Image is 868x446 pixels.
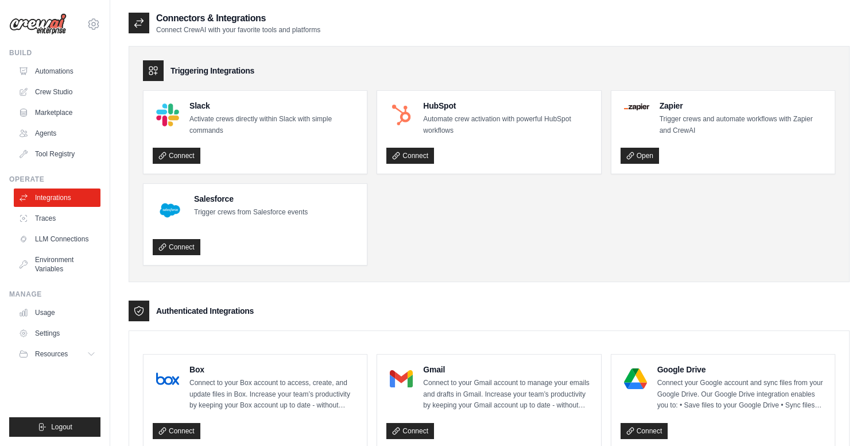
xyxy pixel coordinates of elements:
a: Environment Variables [14,251,100,278]
img: Gmail Logo [390,367,413,390]
a: Tool Registry [14,145,100,163]
h2: Connectors & Integrations [156,11,320,25]
p: Connect your Google account and sync files from your Google Drive. Our Google Drive integration e... [657,378,826,412]
p: Automate crew activation with powerful HubSpot workflows [423,114,591,136]
a: Connect [153,239,200,255]
p: Connect CrewAI with your favorite tools and platforms [156,25,320,34]
a: Agents [14,124,100,143]
a: Connect [386,148,434,164]
h4: Salesforce [194,193,308,205]
h4: Box [189,364,358,375]
div: Manage [9,290,100,299]
button: Logout [9,417,100,437]
div: Operate [9,175,100,184]
p: Connect to your Gmail account to manage your emails and drafts in Gmail. Increase your team’s pro... [423,378,591,412]
a: Connect [153,148,200,164]
a: Traces [14,209,100,228]
p: Trigger crews from Salesforce events [194,207,308,218]
button: Resources [14,345,100,363]
a: Open [621,148,659,164]
img: Salesforce Logo [156,197,184,224]
a: Usage [14,303,100,322]
img: HubSpot Logo [390,103,413,126]
span: Resources [35,349,68,359]
a: Settings [14,324,100,343]
div: Build [9,48,100,57]
a: Integrations [14,189,100,207]
h4: HubSpot [423,100,591,111]
h4: Gmail [423,364,591,375]
h3: Triggering Integrations [170,65,254,76]
img: Logo [9,13,67,35]
a: LLM Connections [14,230,100,248]
img: Google Drive Logo [624,367,647,390]
p: Activate crews directly within Slack with simple commands [189,114,358,136]
h4: Slack [189,100,358,111]
a: Marketplace [14,103,100,122]
h3: Authenticated Integrations [156,305,254,317]
h4: Google Drive [657,364,826,375]
p: Trigger crews and automate workflows with Zapier and CrewAI [660,114,826,136]
a: Connect [386,423,434,439]
span: Logout [51,422,72,432]
img: Zapier Logo [624,103,649,110]
a: Connect [153,423,200,439]
img: Slack Logo [156,103,179,126]
img: Box Logo [156,367,179,390]
a: Crew Studio [14,83,100,101]
a: Connect [621,423,668,439]
h4: Zapier [660,100,826,111]
a: Automations [14,62,100,80]
p: Connect to your Box account to access, create, and update files in Box. Increase your team’s prod... [189,378,358,412]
